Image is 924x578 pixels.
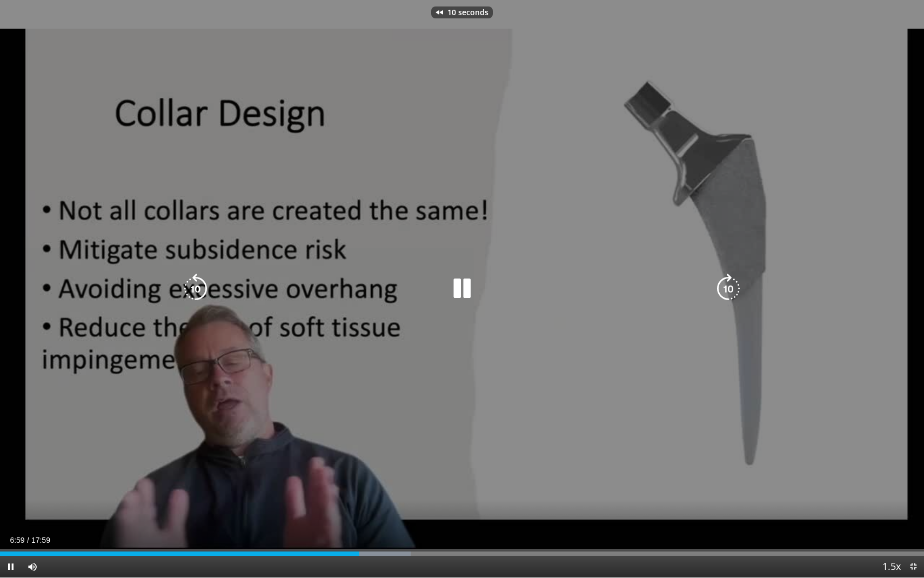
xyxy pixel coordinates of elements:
button: Mute [22,556,43,577]
span: 17:59 [31,536,50,544]
span: / [27,536,29,544]
p: 10 seconds [447,9,488,16]
button: Exit Fullscreen [902,556,924,577]
span: 6:59 [10,536,24,544]
button: Playback Rate [881,556,902,577]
